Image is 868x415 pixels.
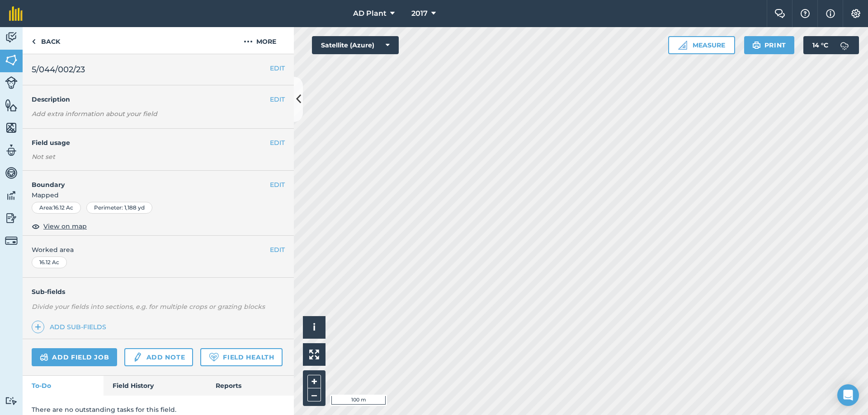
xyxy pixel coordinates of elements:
em: Add extra information about your field [32,110,157,118]
span: i [313,322,316,333]
span: 5/044/002/23 [32,63,85,76]
button: View on map [32,221,87,232]
div: Area : 16.12 Ac [32,202,81,214]
img: svg+xml;base64,PD94bWwgdmVyc2lvbj0iMS4wIiBlbmNvZGluZz0idXRmLTgiPz4KPCEtLSBHZW5lcmF0b3I6IEFkb2JlIE... [5,189,18,202]
a: Field History [104,376,206,396]
span: 2017 [411,8,428,19]
button: – [307,388,321,401]
img: svg+xml;base64,PD94bWwgdmVyc2lvbj0iMS4wIiBlbmNvZGluZz0idXRmLTgiPz4KPCEtLSBHZW5lcmF0b3I6IEFkb2JlIE... [5,144,18,157]
img: svg+xml;base64,PHN2ZyB4bWxucz0iaHR0cDovL3d3dy53My5vcmcvMjAwMC9zdmciIHdpZHRoPSIxOSIgaGVpZ2h0PSIyNC... [752,40,761,51]
img: svg+xml;base64,PHN2ZyB4bWxucz0iaHR0cDovL3d3dy53My5vcmcvMjAwMC9zdmciIHdpZHRoPSI1NiIgaGVpZ2h0PSI2MC... [5,121,18,135]
button: EDIT [270,94,285,104]
button: EDIT [270,180,285,190]
button: i [303,316,325,339]
h4: Boundary [23,171,270,190]
div: Perimeter : 1,188 yd [86,202,152,214]
img: fieldmargin Logo [9,6,23,21]
span: Mapped [23,190,294,200]
button: + [307,375,321,388]
button: EDIT [270,63,285,73]
img: svg+xml;base64,PD94bWwgdmVyc2lvbj0iMS4wIiBlbmNvZGluZz0idXRmLTgiPz4KPCEtLSBHZW5lcmF0b3I6IEFkb2JlIE... [835,36,854,54]
a: Back [23,27,69,54]
button: EDIT [270,138,285,148]
img: svg+xml;base64,PD94bWwgdmVyc2lvbj0iMS4wIiBlbmNvZGluZz0idXRmLTgiPz4KPCEtLSBHZW5lcmF0b3I6IEFkb2JlIE... [40,352,48,363]
span: 14 ° C [812,36,828,54]
img: svg+xml;base64,PHN2ZyB4bWxucz0iaHR0cDovL3d3dy53My5vcmcvMjAwMC9zdmciIHdpZHRoPSIyMCIgaGVpZ2h0PSIyNC... [244,36,253,47]
img: svg+xml;base64,PD94bWwgdmVyc2lvbj0iMS4wIiBlbmNvZGluZz0idXRmLTgiPz4KPCEtLSBHZW5lcmF0b3I6IEFkb2JlIE... [5,211,18,225]
img: Four arrows, one pointing top left, one top right, one bottom right and the last bottom left [309,350,319,359]
img: svg+xml;base64,PHN2ZyB4bWxucz0iaHR0cDovL3d3dy53My5vcmcvMjAwMC9zdmciIHdpZHRoPSIxOCIgaGVpZ2h0PSIyNC... [32,221,40,232]
a: Reports [207,376,294,396]
h4: Sub-fields [23,287,294,297]
h4: Description [32,94,285,104]
a: Field Health [200,348,282,366]
a: Add note [124,348,193,366]
img: svg+xml;base64,PD94bWwgdmVyc2lvbj0iMS4wIiBlbmNvZGluZz0idXRmLTgiPz4KPCEtLSBHZW5lcmF0b3I6IEFkb2JlIE... [132,352,142,363]
button: EDIT [270,245,285,255]
img: svg+xml;base64,PHN2ZyB4bWxucz0iaHR0cDovL3d3dy53My5vcmcvMjAwMC9zdmciIHdpZHRoPSI5IiBoZWlnaHQ9IjI0Ii... [32,36,36,47]
img: svg+xml;base64,PD94bWwgdmVyc2lvbj0iMS4wIiBlbmNvZGluZz0idXRmLTgiPz4KPCEtLSBHZW5lcmF0b3I6IEFkb2JlIE... [5,396,18,405]
p: There are no outstanding tasks for this field. [32,405,285,415]
img: svg+xml;base64,PHN2ZyB4bWxucz0iaHR0cDovL3d3dy53My5vcmcvMjAwMC9zdmciIHdpZHRoPSIxNCIgaGVpZ2h0PSIyNC... [35,322,41,332]
img: A cog icon [850,9,861,18]
div: Open Intercom Messenger [837,384,859,406]
button: Print [744,36,795,54]
img: svg+xml;base64,PD94bWwgdmVyc2lvbj0iMS4wIiBlbmNvZGluZz0idXRmLTgiPz4KPCEtLSBHZW5lcmF0b3I6IEFkb2JlIE... [5,31,18,44]
button: More [226,27,294,54]
div: Not set [32,152,285,161]
em: Divide your fields into sections, e.g. for multiple crops or grazing blocks [32,303,265,311]
a: To-Do [23,376,104,396]
img: svg+xml;base64,PHN2ZyB4bWxucz0iaHR0cDovL3d3dy53My5vcmcvMjAwMC9zdmciIHdpZHRoPSI1NiIgaGVpZ2h0PSI2MC... [5,98,18,112]
button: 14 °C [803,36,859,54]
img: svg+xml;base64,PD94bWwgdmVyc2lvbj0iMS4wIiBlbmNvZGluZz0idXRmLTgiPz4KPCEtLSBHZW5lcmF0b3I6IEFkb2JlIE... [5,76,18,89]
img: Two speech bubbles overlapping with the left bubble in the forefront [774,9,785,18]
img: svg+xml;base64,PD94bWwgdmVyc2lvbj0iMS4wIiBlbmNvZGluZz0idXRmLTgiPz4KPCEtLSBHZW5lcmF0b3I6IEFkb2JlIE... [5,234,18,247]
img: svg+xml;base64,PHN2ZyB4bWxucz0iaHR0cDovL3d3dy53My5vcmcvMjAwMC9zdmciIHdpZHRoPSI1NiIgaGVpZ2h0PSI2MC... [5,53,18,67]
a: Add sub-fields [32,321,110,333]
span: View on map [43,221,87,231]
a: Add field job [32,348,117,366]
button: Satellite (Azure) [312,36,399,54]
button: Measure [668,36,735,54]
img: svg+xml;base64,PHN2ZyB4bWxucz0iaHR0cDovL3d3dy53My5vcmcvMjAwMC9zdmciIHdpZHRoPSIxNyIgaGVpZ2h0PSIxNy... [826,8,835,19]
h4: Field usage [32,138,270,148]
img: svg+xml;base64,PD94bWwgdmVyc2lvbj0iMS4wIiBlbmNvZGluZz0idXRmLTgiPz4KPCEtLSBHZW5lcmF0b3I6IEFkb2JlIE... [5,166,18,180]
div: 16.12 Ac [32,256,67,268]
img: A question mark icon [800,9,811,18]
img: Ruler icon [678,41,687,50]
span: Worked area [32,245,285,255]
span: AD Plant [353,8,387,19]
